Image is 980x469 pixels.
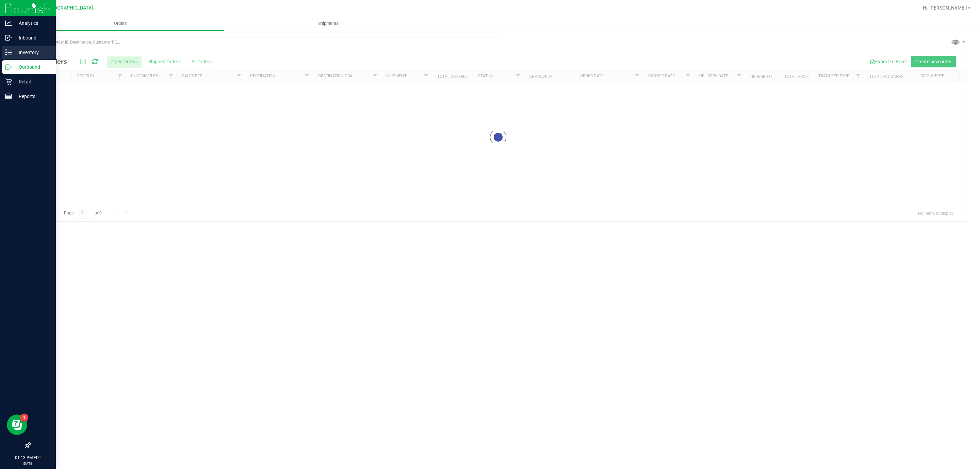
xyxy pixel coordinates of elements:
[5,34,12,41] inline-svg: Inbound
[5,20,12,27] inline-svg: Analytics
[46,5,93,11] span: [GEOGRAPHIC_DATA]
[5,78,12,85] inline-svg: Retail
[923,5,967,11] span: Hi, [PERSON_NAME]!
[309,20,348,27] span: Shipments
[5,93,12,100] inline-svg: Reports
[7,415,27,435] iframe: Resource center
[12,78,53,86] p: Retail
[224,16,432,31] a: Shipments
[20,414,28,422] iframe: Resource center unread badge
[3,455,53,461] p: 01:13 PM EDT
[12,63,53,71] p: Outbound
[30,37,498,47] input: Search Order ID, Destination, Customer PO...
[5,64,12,70] inline-svg: Outbound
[16,16,224,31] a: Orders
[105,20,136,27] span: Orders
[5,49,12,56] inline-svg: Inventory
[12,19,53,27] p: Analytics
[12,34,53,42] p: Inbound
[3,461,53,466] p: [DATE]
[12,92,53,100] p: Reports
[12,48,53,56] p: Inventory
